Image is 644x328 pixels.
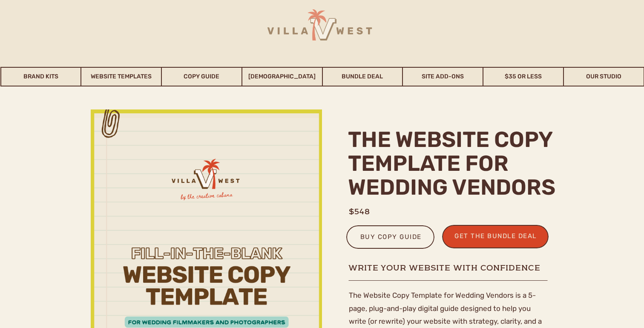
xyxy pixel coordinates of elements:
h1: $548 [349,206,394,217]
h2: The Website Copy Template for Wedding Vendors [348,128,611,198]
a: Our Studio [564,67,644,86]
h1: Write Your Website With Confidence [348,263,551,285]
a: Bundle Deal [323,67,402,86]
a: Website Templates [81,67,161,86]
a: [DEMOGRAPHIC_DATA] [242,67,322,86]
a: $35 or Less [483,67,563,86]
a: Site Add-Ons [403,67,483,86]
a: get the bundle deal [450,230,541,245]
a: Copy Guide [162,67,241,86]
a: buy copy guide [356,231,425,245]
a: Brand Kits [1,67,81,86]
